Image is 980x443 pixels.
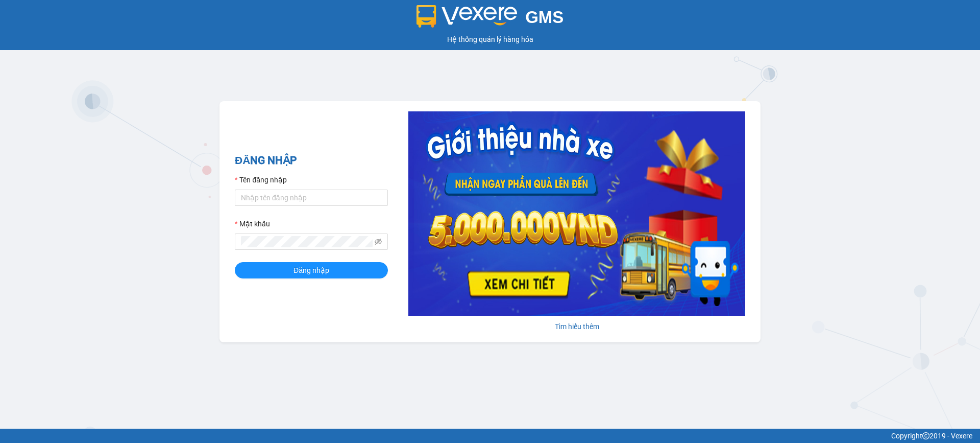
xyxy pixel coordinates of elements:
[922,432,929,439] span: copyright
[525,8,563,27] span: GMS
[375,238,382,245] span: eye-invisible
[8,430,972,441] div: Copyright 2019 - Vexere
[235,152,388,169] h2: ĐĂNG NHẬP
[408,111,745,316] img: banner-0
[416,15,564,24] a: GMS
[416,5,518,28] img: logo 2
[235,262,388,278] button: Đăng nhập
[235,174,287,185] label: Tên đăng nhập
[293,265,329,276] span: Đăng nhập
[235,190,388,206] input: Tên đăng nhập
[241,236,373,247] input: Mật khẩu
[408,321,745,332] div: Tìm hiểu thêm
[235,218,270,229] label: Mật khẩu
[3,34,977,45] div: Hệ thống quản lý hàng hóa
